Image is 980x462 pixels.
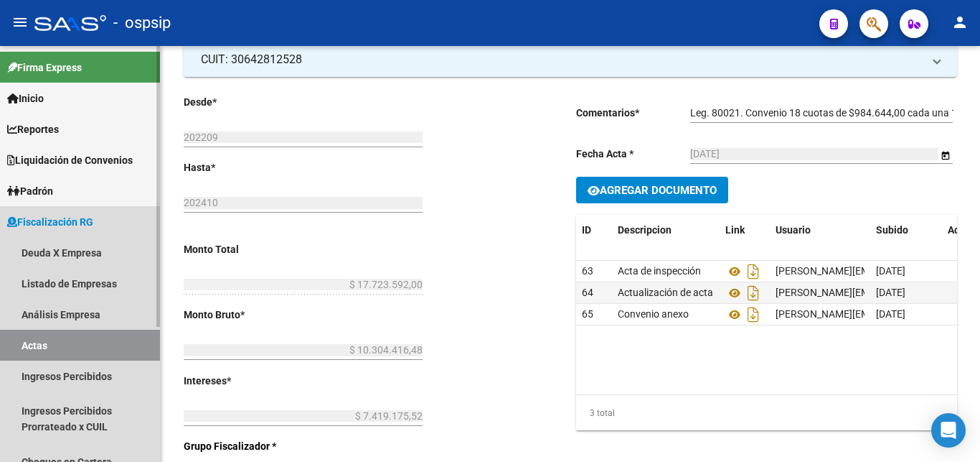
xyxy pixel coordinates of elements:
mat-icon: person [951,14,969,31]
button: Agregar Documento [576,177,728,203]
span: Padrón [7,183,53,199]
p: Hasta [184,160,292,175]
i: Descargar documento [744,303,763,326]
span: 63 [582,265,593,277]
span: Firma Express [7,60,82,75]
p: Comentarios [576,105,690,121]
mat-expansion-panel-header: CUIT: 30642812528 [184,42,957,77]
datatable-header-cell: ID [576,215,612,246]
div: 3 total [576,395,957,431]
span: Inicio [7,91,44,106]
div: Open Intercom Messenger [931,413,966,448]
datatable-header-cell: Subido [870,215,942,246]
span: Actualización de acta [618,287,713,298]
span: Accion [948,224,979,236]
mat-panel-title: CUIT: 30642812528 [201,52,923,68]
span: 64 [582,287,593,298]
span: Subido [876,224,908,236]
span: Fiscalización RG [7,214,93,230]
p: Fecha Acta * [576,146,690,162]
span: ID [582,224,591,236]
span: Convenio anexo [618,308,689,320]
datatable-header-cell: Usuario [770,215,870,246]
datatable-header-cell: Descripcion [612,215,720,246]
p: Monto Total [184,241,292,257]
p: Intereses [184,373,292,389]
i: Descargar documento [744,282,763,305]
p: Grupo Fiscalizador * [184,438,292,454]
p: Monto Bruto [184,307,292,323]
span: Usuario [776,224,811,236]
p: Desde [184,94,292,110]
span: 65 [582,308,593,320]
span: [DATE] [876,287,905,298]
span: [DATE] [876,265,905,277]
span: Agregar Documento [600,184,717,197]
mat-icon: menu [11,14,29,31]
span: Link [725,224,745,236]
span: Liquidación de Convenios [7,152,133,168]
span: [DATE] [876,308,905,320]
span: Reportes [7,121,59,137]
span: Acta de inspección [618,265,701,277]
datatable-header-cell: Link [720,215,770,246]
span: Descripcion [618,224,672,236]
span: - ospsip [113,7,171,39]
i: Descargar documento [744,260,763,283]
